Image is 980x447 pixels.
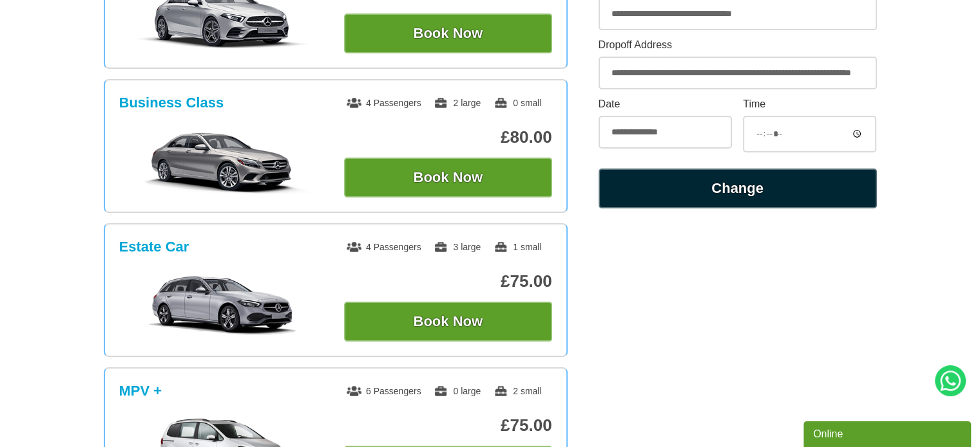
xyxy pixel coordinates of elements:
[599,99,732,109] label: Date
[344,415,552,435] p: £75.00
[494,242,541,252] span: 1 small
[347,242,421,252] span: 4 Passengers
[344,302,552,342] button: Book Now
[344,14,552,53] button: Book Now
[434,98,481,108] span: 2 large
[803,419,974,447] iframe: chat widget
[743,99,876,109] label: Time
[344,158,552,197] button: Book Now
[119,95,224,111] h3: Business Class
[599,40,877,50] label: Dropoff Address
[347,98,421,108] span: 4 Passengers
[119,383,162,399] h3: MPV +
[494,386,541,396] span: 2 small
[434,386,481,396] span: 0 large
[126,129,320,194] img: Business Class
[344,271,552,291] p: £75.00
[494,98,541,108] span: 0 small
[119,239,189,255] h3: Estate Car
[347,386,421,396] span: 6 Passengers
[434,242,481,252] span: 3 large
[344,127,552,147] p: £80.00
[599,169,877,208] button: Change
[126,273,320,338] img: Estate Car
